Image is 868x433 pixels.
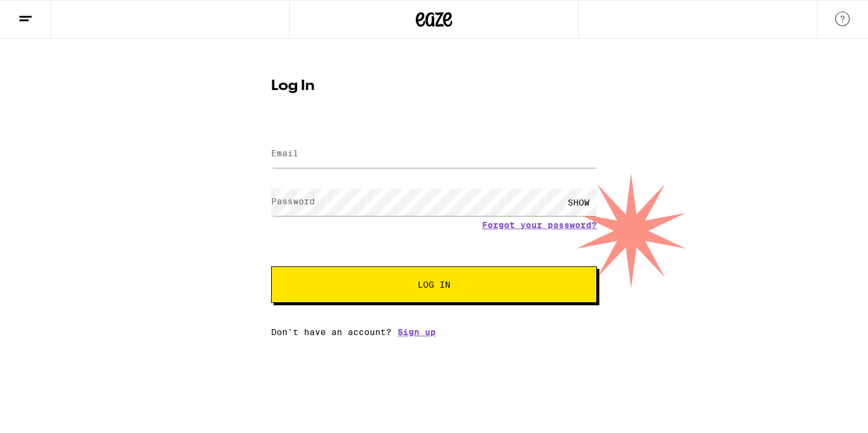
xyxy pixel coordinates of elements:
div: SHOW [560,189,597,216]
h1: Log In [271,79,597,94]
span: Log In [418,280,450,289]
a: Forgot your password? [482,220,597,230]
input: Email [271,140,597,168]
a: Sign up [398,327,436,337]
label: Password [271,196,315,206]
label: Email [271,148,298,158]
div: Don't have an account? [271,327,597,337]
button: Log In [271,266,597,303]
